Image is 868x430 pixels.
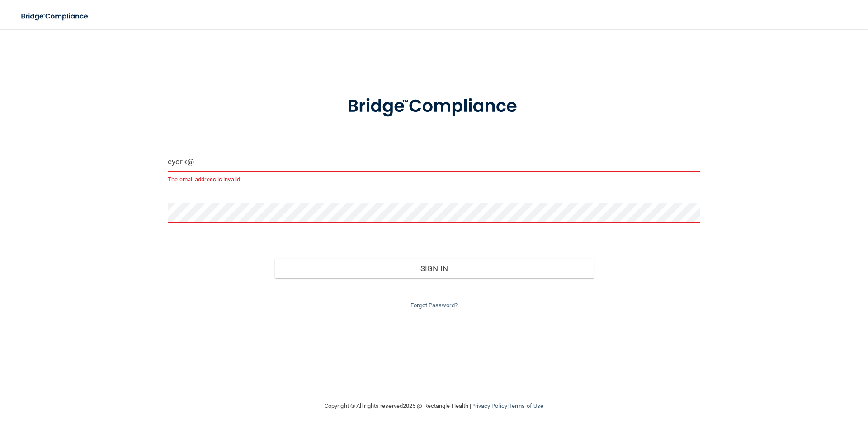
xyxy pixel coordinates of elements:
[410,302,458,309] a: Forgot Password?
[509,402,543,409] a: Terms of Use
[471,402,507,409] a: Privacy Policy
[329,83,539,130] img: bridge_compliance_login_screen.278c3ca4.svg
[712,366,857,402] iframe: Drift Widget Chat Controller
[168,174,700,185] p: The email address is invalid
[274,259,594,278] button: Sign In
[14,7,97,26] img: bridge_compliance_login_screen.278c3ca4.svg
[269,392,599,421] div: Copyright © All rights reserved 2025 @ Rectangle Health | |
[168,152,700,172] input: Email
